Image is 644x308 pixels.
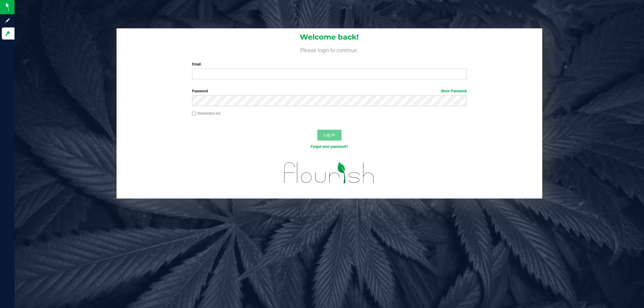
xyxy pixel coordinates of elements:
[5,30,11,37] inline-svg: Log in
[5,17,11,24] inline-svg: Sign up
[117,33,542,41] h1: Welcome back!
[441,89,467,93] a: Show Password
[192,89,208,93] span: Password
[317,130,341,141] button: Log In
[117,46,542,53] h4: Please login to continue.
[323,132,335,137] span: Log In
[192,112,196,116] input: Remember me
[276,156,383,190] img: flourish_logo.svg
[192,62,467,67] label: Email
[311,144,348,149] a: Forgot your password?
[192,111,220,116] label: Remember me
